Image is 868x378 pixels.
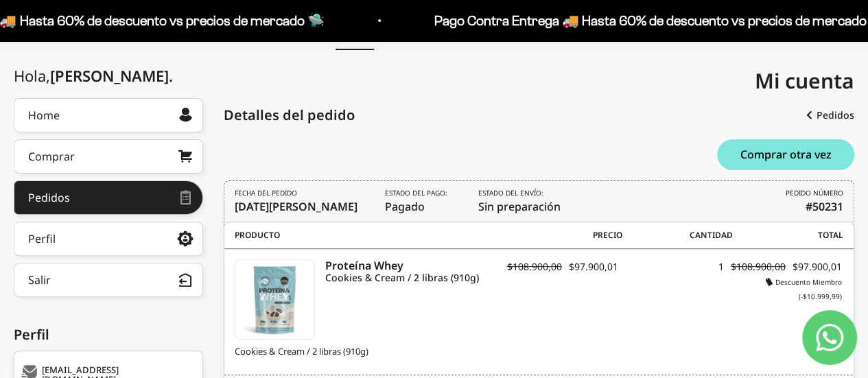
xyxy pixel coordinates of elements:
[235,199,357,214] time: [DATE][PERSON_NAME]
[569,260,618,273] span: $97.900,01
[618,259,725,287] div: 1
[169,65,173,86] span: .
[28,151,75,162] div: Comprar
[806,198,843,215] b: #50231
[325,272,499,284] i: Cookies & Cream / 2 libras (910g)
[14,98,203,132] a: Home
[14,67,173,84] div: Hola,
[717,139,854,170] button: Comprar otra vez
[806,103,854,128] a: Pedidos
[507,260,562,273] s: $108.900,00
[14,263,203,297] button: Salir
[766,277,842,301] i: Descuento Miembro (-$10.999,99)
[755,67,854,95] span: Mi cuenta
[235,188,297,198] i: FECHA DEL PEDIDO
[28,192,70,203] div: Pedidos
[325,259,499,284] a: Proteína Whey Cookies & Cream / 2 libras (910g)
[28,274,51,285] div: Salir
[478,188,543,198] i: Estado del envío:
[14,180,203,215] a: Pedidos
[50,65,173,86] span: [PERSON_NAME]
[740,149,832,160] span: Comprar otra vez
[28,233,56,244] div: Perfil
[235,345,500,359] span: Cookies & Cream / 2 libras (910g)
[786,188,843,198] i: PEDIDO NÚMERO
[14,139,203,174] a: Comprar
[793,260,842,273] span: $97.900,01
[622,229,733,241] span: Cantidad
[235,229,511,241] span: Producto
[325,259,499,272] i: Proteína Whey
[14,222,203,256] a: Perfil
[733,229,843,241] span: Total
[235,259,315,340] a: Proteína Whey - Cookies & Cream - Cookies & Cream / 2 libras (910g)
[511,229,622,241] span: Precio
[224,105,355,126] div: Detalles del pedido
[14,324,203,345] div: Perfil
[385,188,451,215] span: Pagado
[731,260,786,273] s: $108.900,00
[478,188,561,215] span: Sin preparación
[28,110,60,121] div: Home
[235,260,314,339] img: Proteína Whey - Cookies & Cream - Cookies & Cream / 2 libras (910g)
[385,188,447,198] i: Estado del pago:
